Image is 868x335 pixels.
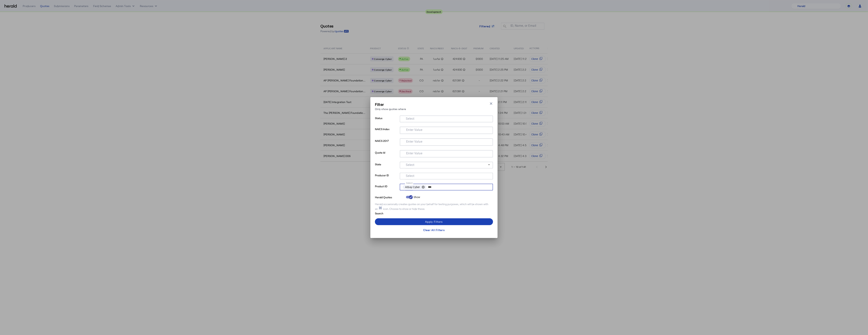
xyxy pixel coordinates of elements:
mat-label: Enter Value [406,151,422,155]
mat-chip-grid: Selection [403,151,490,156]
mat-label: Select [406,163,415,167]
p: State [375,162,398,173]
p: Only show quotes where [375,107,406,111]
p: Producer ID [375,173,398,184]
mat-label: Select [406,174,415,178]
mat-chip-grid: Selection [403,128,490,132]
mat-label: Select [406,182,413,184]
p: Product ID [375,184,398,195]
p: Herald Quotes [375,195,404,199]
div: Clear All Filters [423,228,445,232]
button: remove Atbay Cyber [420,185,426,189]
h3: Filter [375,102,406,107]
label: Show [413,195,420,199]
p: Quote Id [375,150,398,162]
mat-chip-grid: Selection [403,139,490,144]
mat-chip-grid: Selection [403,173,490,178]
span: Atbay Cyber [405,185,420,189]
mat-chip-grid: Selection [403,184,490,190]
mat-label: Enter Value [406,128,422,132]
mat-label: Enter Value [406,140,422,143]
div: Apply Filters [425,220,443,224]
p: NAICS Index [375,127,398,138]
p: Search [375,211,404,215]
div: Herald occasionally creates quotes on your behalf for testing purposes, which will be shown with ... [375,202,493,211]
p: NAICS 2017 [375,138,398,150]
button: Clear All Filters [375,227,493,233]
mat-chip-grid: Selection [403,116,490,121]
mat-label: Select [406,117,415,120]
button: Apply Filters [375,218,493,225]
p: Status [375,116,398,127]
